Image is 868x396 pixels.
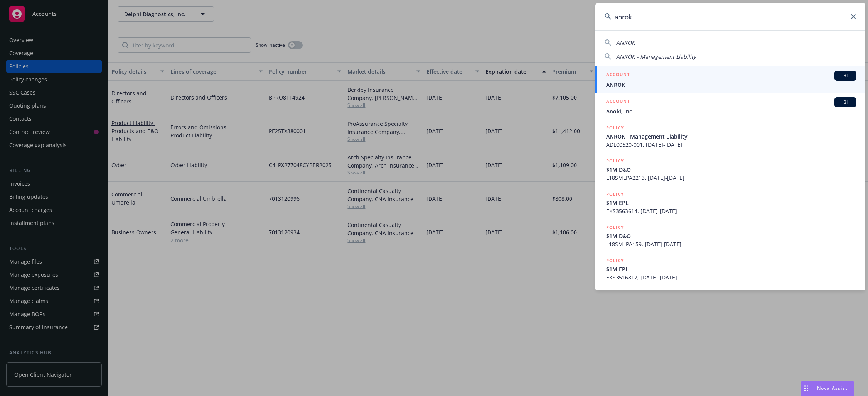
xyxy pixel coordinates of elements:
[817,385,848,391] span: Nova Assist
[595,3,865,30] input: Search...
[801,381,854,396] button: Nova Assist
[838,99,853,106] span: BI
[606,174,856,182] span: L18SMLPA2213, [DATE]-[DATE]
[595,93,865,120] a: ACCOUNTBIAnoki, Inc.
[606,207,856,215] span: EKS3563614, [DATE]-[DATE]
[606,223,624,231] h5: POLICY
[606,107,856,115] span: Anoki, Inc.
[595,252,865,286] a: POLICY$1M EPLEKS3516817, [DATE]-[DATE]
[595,120,865,153] a: POLICYANROK - Management LiabilityADL00520-001, [DATE]-[DATE]
[606,157,624,165] h5: POLICY
[606,273,856,281] span: EKS3516817, [DATE]-[DATE]
[801,381,811,396] div: Drag to move
[606,232,856,240] span: $1M D&O
[595,153,865,186] a: POLICY$1M D&OL18SMLPA2213, [DATE]-[DATE]
[606,81,856,89] span: ANROK
[616,39,635,46] span: ANROK
[606,240,856,248] span: L18SMLPA159, [DATE]-[DATE]
[595,219,865,252] a: POLICY$1M D&OL18SMLPA159, [DATE]-[DATE]
[595,66,865,93] a: ACCOUNTBIANROK
[606,265,856,273] span: $1M EPL
[606,71,630,80] h5: ACCOUNT
[606,166,856,174] span: $1M D&O
[838,72,853,79] span: BI
[595,186,865,219] a: POLICY$1M EPLEKS3563614, [DATE]-[DATE]
[606,190,624,198] h5: POLICY
[606,257,624,264] h5: POLICY
[616,53,696,60] span: ANROK - Management Liability
[606,124,624,132] h5: POLICY
[606,140,856,149] span: ADL00520-001, [DATE]-[DATE]
[606,97,630,107] h5: ACCOUNT
[606,199,856,207] span: $1M EPL
[606,132,856,140] span: ANROK - Management Liability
